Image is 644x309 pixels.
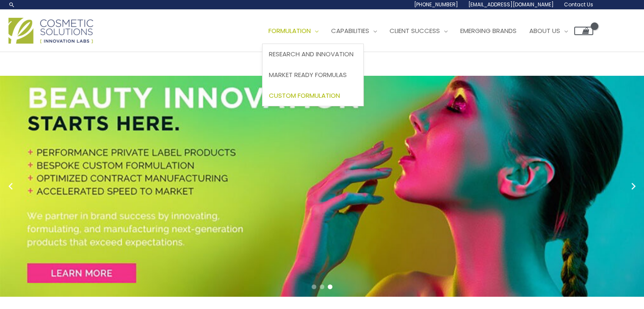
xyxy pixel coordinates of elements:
a: Research and Innovation [263,44,363,65]
span: [PHONE_NUMBER] [414,1,458,8]
nav: Site Navigation [256,18,593,44]
span: Go to slide 1 [312,284,316,289]
a: Client Success [383,18,454,44]
span: Emerging Brands [460,26,517,35]
a: Emerging Brands [454,18,523,44]
span: About Us [529,26,560,35]
span: Go to slide 3 [328,284,332,289]
a: Market Ready Formulas [263,65,363,86]
a: Formulation [262,18,325,44]
span: Custom Formulation [269,91,340,100]
button: Previous slide [4,180,17,193]
button: Next slide [627,180,640,193]
span: Formulation [268,26,311,35]
span: Capabilities [331,26,369,35]
span: Market Ready Formulas [269,70,347,79]
span: [EMAIL_ADDRESS][DOMAIN_NAME] [468,1,554,8]
span: Contact Us [564,1,593,8]
span: Research and Innovation [269,50,354,58]
span: Go to slide 2 [320,284,324,289]
a: Search icon link [8,1,15,8]
a: View Shopping Cart, empty [574,27,593,35]
img: Cosmetic Solutions Logo [8,18,93,44]
a: About Us [523,18,574,44]
a: Capabilities [325,18,383,44]
span: Client Success [390,26,440,35]
a: Custom Formulation [263,85,363,106]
